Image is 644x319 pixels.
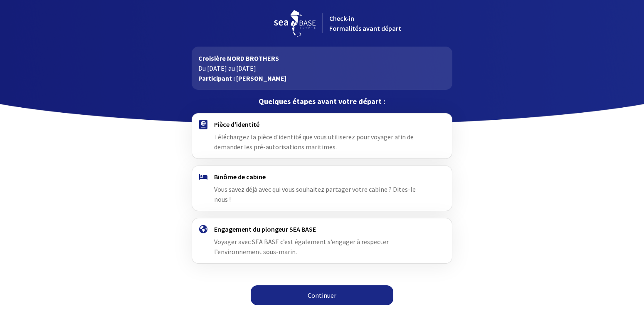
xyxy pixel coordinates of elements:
span: Voyager avec SEA BASE c’est également s’engager à respecter l’environnement sous-marin. [214,237,389,256]
span: Check-in Formalités avant départ [329,14,401,32]
a: Continuer [251,285,393,305]
h4: Engagement du plongeur SEA BASE [214,225,430,233]
p: Quelques étapes avant votre départ : [192,96,452,106]
span: Vous savez déjà avec qui vous souhaitez partager votre cabine ? Dites-le nous ! [214,185,416,203]
img: engagement.svg [199,225,207,233]
img: binome.svg [199,174,207,180]
img: logo_seabase.svg [274,10,316,37]
span: Téléchargez la pièce d'identité que vous utiliserez pour voyager afin de demander les pré-autoris... [214,133,414,151]
p: Du [DATE] au [DATE] [198,63,446,73]
img: passport.svg [199,120,207,129]
p: Croisière NORD BROTHERS [198,53,446,63]
p: Participant : [PERSON_NAME] [198,73,446,83]
h4: Binôme de cabine [214,173,430,181]
h4: Pièce d'identité [214,120,430,129]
